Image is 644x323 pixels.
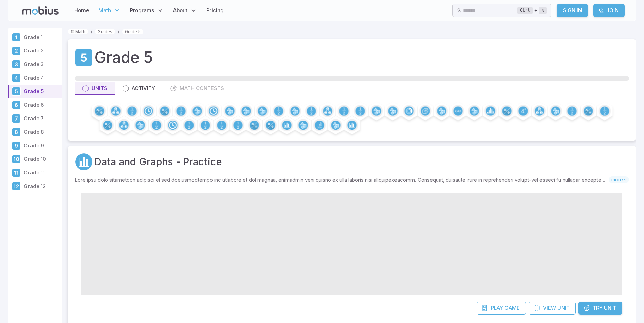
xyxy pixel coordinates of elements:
span: Programs [130,7,154,14]
li: / [118,28,119,35]
a: Grade 5 [122,29,143,34]
div: Units [82,85,107,92]
p: Grade 5 [24,88,59,95]
div: Grade 5 [12,87,21,96]
a: Grade 5 [8,85,62,98]
div: Grade 8 [12,127,21,137]
a: ViewUnit [529,302,576,315]
a: Join [593,4,625,17]
div: Grade 2 [12,46,21,56]
div: Activity [122,85,155,92]
a: Grade 11 [8,166,62,179]
div: + [517,6,547,15]
span: Unit [604,304,616,312]
div: Grade 4 [12,73,21,83]
p: Grade 11 [24,169,59,176]
h1: Grade 5 [94,46,153,69]
span: About [173,7,187,14]
a: Pricing [204,3,226,18]
div: Grade 3 [12,60,21,69]
a: Grade 4 [8,71,62,85]
span: Unit [557,304,570,312]
span: View [543,304,556,312]
a: Grades [95,29,115,34]
div: Grade 12 [12,181,21,191]
a: Grade 8 [8,125,62,139]
a: Grade 1 [8,30,62,44]
span: Math [98,7,111,14]
div: Grade 1 [12,33,21,42]
p: Grade 9 [24,142,59,149]
a: Sign In [557,4,588,17]
div: Grade 7 [12,114,21,123]
a: Math [68,29,88,34]
a: TryUnit [578,302,622,315]
span: Try [593,304,603,312]
p: Grade 12 [24,182,59,190]
a: Grade 3 [8,58,62,71]
p: Lore ipsu dolo sitametcon adipisci el sed doeiusmodtempo inc utlabore et dol magnaa, enimadmin ve... [75,176,609,184]
p: Grade 8 [24,128,59,136]
a: Data and Graphs - Practice [94,154,222,169]
kbd: k [539,7,547,14]
div: Grade 6 [12,100,21,110]
p: Grade 10 [24,155,59,163]
kbd: Ctrl [517,7,533,14]
a: Grade 6 [8,98,62,112]
p: Grade 6 [24,101,59,109]
div: Grade 9 [12,141,21,150]
a: PlayGame [477,302,526,315]
a: Data/Graphing [75,153,93,171]
div: Grade 10 [12,154,21,164]
li: / [91,28,92,35]
p: Grade 7 [24,115,59,122]
a: Grade 10 [8,152,62,166]
a: Grade 5 [75,48,93,67]
a: Grade 2 [8,44,62,58]
p: Grade 4 [24,74,59,82]
a: Grade 7 [8,112,62,125]
p: Grade 3 [24,61,59,68]
span: Game [504,304,520,312]
p: Grade 1 [24,34,59,41]
div: Grade 11 [12,168,21,177]
a: Grade 9 [8,139,62,152]
nav: breadcrumb [68,28,636,35]
span: Play [491,304,503,312]
a: Grade 12 [8,179,62,193]
a: Home [72,3,91,18]
p: Grade 2 [24,47,59,55]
